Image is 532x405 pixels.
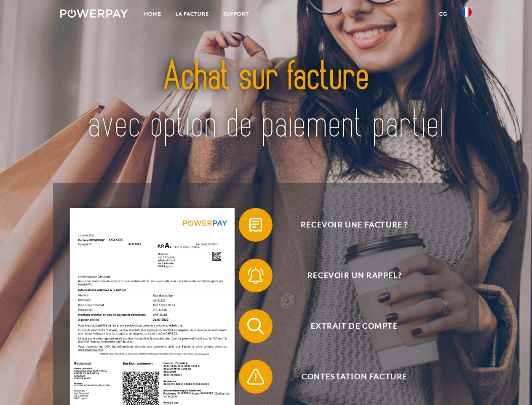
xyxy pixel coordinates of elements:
[60,9,128,18] img: logo-powerpay-white.svg
[462,7,472,17] img: fr
[245,316,266,337] img: qb_search.svg
[245,214,266,235] img: qb_bill.svg
[251,259,457,292] span: Recevoir un rappel?
[239,259,458,292] button: Recevoir un rappel?
[251,208,457,242] span: Recevoir une facture ?
[137,6,168,22] a: Home
[239,309,458,343] button: Extrait de compte
[245,366,266,387] img: qb_warning.svg
[245,265,266,286] img: qb_bell.svg
[216,6,256,22] a: Support
[80,40,452,162] img: title-powerpay_fr.svg
[432,6,454,22] a: CG
[168,6,216,22] a: LA FACTURE
[239,360,458,394] button: Contestation Facture
[251,309,457,343] span: Extrait de compte
[251,360,457,394] span: Contestation Facture
[239,208,458,242] button: Recevoir une facture ?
